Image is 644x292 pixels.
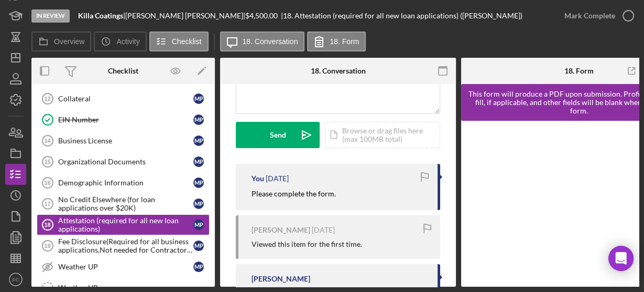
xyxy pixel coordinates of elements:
[37,235,210,256] a: 19Fee Disclosure(Required for all business applications,Not needed for Contractor loans)MP
[108,67,138,75] div: Checklist
[311,67,366,75] div: 18. Conversation
[44,138,51,144] tspan: 14
[125,12,245,20] div: [PERSON_NAME] [PERSON_NAME] |
[58,284,209,292] div: Weather UP
[44,96,50,102] tspan: 12
[37,172,210,193] a: 16Demographic InformationMP
[252,226,310,234] div: [PERSON_NAME]
[193,135,204,146] div: M P
[54,37,84,46] label: Overview
[44,201,50,207] tspan: 17
[270,122,286,148] div: Send
[37,214,210,235] a: 18Attestation (required for all new loan applications)MP
[608,246,634,271] div: Open Intercom Messenger
[58,95,193,103] div: Collateral
[58,216,193,233] div: Attestation (required for all new loan applications)
[44,180,50,186] tspan: 16
[31,9,70,23] div: In Review
[236,122,320,148] button: Send
[78,12,125,20] div: |
[193,220,204,230] div: M P
[58,116,193,124] div: EIN Number
[149,32,209,51] button: Checklist
[252,174,264,183] div: You
[281,12,522,20] div: | 18. Attestation (required for all new loan applications) ([PERSON_NAME])
[245,12,281,20] div: $4,500.00
[37,151,210,172] a: 15Organizational DocumentsMP
[193,114,204,125] div: M P
[193,262,204,272] div: M P
[44,243,50,249] tspan: 19
[37,130,210,151] a: 14Business LicenseMP
[58,158,193,166] div: Organizational Documents
[13,277,19,283] text: FC
[94,32,146,51] button: Activity
[58,237,193,254] div: Fee Disclosure(Required for all business applications,Not needed for Contractor loans)
[564,67,594,75] div: 18. Form
[193,93,204,104] div: M P
[220,32,305,51] button: 18. Conversation
[193,178,204,188] div: M P
[116,37,139,46] label: Activity
[78,11,123,20] b: Killa Coatings
[44,222,50,228] tspan: 18
[58,263,193,271] div: Weather UP
[554,5,639,26] button: Mark Complete
[252,189,336,198] mark: Please complete the form.
[193,241,204,251] div: M P
[58,137,193,145] div: Business License
[252,240,362,248] div: Viewed this item for the first time.
[307,32,366,51] button: 18. Form
[58,179,193,187] div: Demographic Information
[37,193,210,214] a: 17No Credit Elsewhere (for loan applications over $20K)MP
[193,199,204,209] div: M P
[252,275,310,283] div: [PERSON_NAME]
[266,174,289,183] time: 2025-07-15 15:10
[37,88,210,109] a: 12CollateralMP
[564,5,615,26] div: Mark Complete
[193,157,204,167] div: M P
[44,159,50,165] tspan: 15
[243,37,298,46] label: 18. Conversation
[58,195,193,212] div: No Credit Elsewhere (for loan applications over $20K)
[172,37,202,46] label: Checklist
[37,256,210,277] a: Weather UPMP
[5,269,26,290] button: FC
[37,109,210,130] a: EIN NumberMP
[31,32,91,51] button: Overview
[312,226,335,234] time: 2025-07-07 16:31
[330,37,359,46] label: 18. Form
